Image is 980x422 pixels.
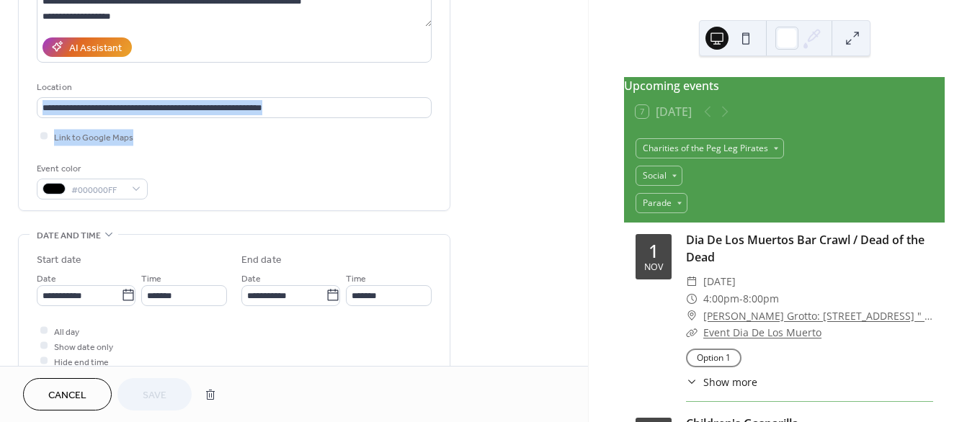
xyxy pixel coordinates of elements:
[37,228,101,243] span: Date and time
[69,40,122,55] div: AI Assistant
[743,290,779,307] span: 8:00pm
[37,80,429,95] div: Location
[703,290,739,307] span: 4:00pm
[703,307,933,325] a: [PERSON_NAME] Grotto: [STREET_ADDRESS] " [GEOGRAPHIC_DATA]"
[686,374,698,390] div: ​
[241,253,282,268] div: End date
[54,130,133,145] span: Link to Google Maps
[739,290,743,307] span: -
[644,263,663,272] div: Nov
[703,326,821,339] a: Event Dia De Los Muerto
[703,374,757,390] span: Show more
[54,354,109,369] span: Hide end time
[141,271,161,286] span: Time
[54,339,113,354] span: Show date only
[43,37,132,57] button: AI Assistant
[346,271,366,286] span: Time
[624,77,945,94] div: Upcoming events
[71,182,125,197] span: #000000FF
[686,307,698,325] div: ​
[54,324,79,339] span: All day
[37,161,145,176] div: Event color
[48,388,86,403] span: Cancel
[241,271,261,286] span: Date
[686,324,698,341] div: ​
[686,232,925,265] a: Dia De Los Muertos Bar Crawl / Dead of the Dead
[649,242,659,260] div: 1
[703,273,736,290] span: [DATE]
[686,290,698,307] div: ​
[686,374,757,390] button: ​Show more
[23,378,112,410] button: Cancel
[37,271,56,286] span: Date
[686,273,698,290] div: ​
[37,253,81,268] div: Start date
